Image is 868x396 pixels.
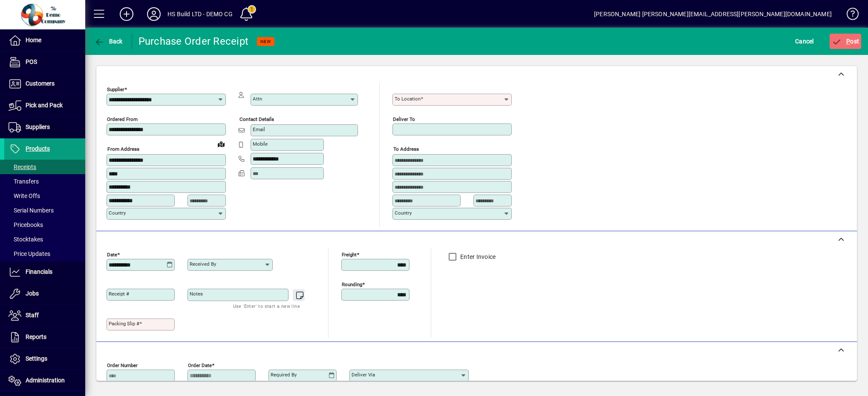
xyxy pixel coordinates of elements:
span: P [846,38,850,45]
span: Serial Numbers [9,207,54,214]
mat-label: Required by [271,372,297,378]
div: HS Build LTD - DEMO CG [167,7,233,21]
mat-label: Email [253,126,265,132]
span: Suppliers [26,123,50,130]
a: Stocktakes [4,232,85,247]
a: Jobs [4,283,85,304]
button: Profile [140,6,167,22]
mat-label: Receipt # [109,291,129,297]
a: Home [4,30,85,51]
button: Back [92,34,125,49]
a: Pick and Pack [4,95,85,116]
div: [PERSON_NAME] [PERSON_NAME][EMAIL_ADDRESS][PERSON_NAME][DOMAIN_NAME] [594,7,832,21]
mat-label: Deliver via [352,372,375,378]
span: Financials [26,268,52,275]
span: Receipts [9,164,36,170]
a: Knowledge Base [840,2,857,29]
mat-label: Order number [107,362,138,368]
a: Staff [4,305,85,326]
a: Pricebooks [4,218,85,232]
span: Settings [26,355,47,362]
button: Add [113,6,140,22]
span: Jobs [26,290,39,297]
span: Home [26,37,41,43]
span: Back [94,38,123,45]
mat-label: Packing Slip # [109,321,139,327]
a: View on map [214,137,228,151]
button: Cancel [793,34,816,49]
a: Transfers [4,174,85,189]
mat-label: Country [109,210,126,216]
span: Cancel [795,34,814,48]
a: Receipts [4,160,85,174]
span: Price Updates [9,250,50,257]
span: Stocktakes [9,236,43,243]
span: Pick and Pack [26,102,63,109]
span: Reports [26,333,46,340]
span: ost [832,38,859,45]
mat-label: To location [395,96,421,102]
mat-label: Mobile [253,141,268,147]
label: Enter Invoice [459,253,496,261]
a: Price Updates [4,247,85,261]
a: Financials [4,261,85,283]
a: Customers [4,73,85,95]
a: Administration [4,370,85,391]
mat-label: Received by [190,261,216,267]
mat-label: Attn [253,96,262,102]
a: Suppliers [4,117,85,138]
button: Post [830,34,862,49]
span: Write Offs [9,192,40,199]
app-page-header-button: Back [85,34,132,49]
mat-label: Rounding [342,281,362,287]
mat-label: Supplier [107,86,124,92]
span: Staff [26,312,39,319]
a: Settings [4,348,85,370]
mat-label: Ordered from [107,116,138,122]
mat-label: Deliver To [393,116,415,122]
span: Pricebooks [9,221,43,228]
span: Customers [26,80,55,87]
div: Purchase Order Receipt [138,34,249,48]
span: Products [26,145,50,152]
mat-label: Country [395,210,412,216]
mat-label: Freight [342,251,357,257]
a: POS [4,52,85,73]
span: Transfers [9,178,39,185]
a: Reports [4,327,85,348]
span: NEW [260,39,271,44]
span: POS [26,58,37,65]
a: Serial Numbers [4,203,85,218]
mat-hint: Use 'Enter' to start a new line [233,301,300,311]
mat-label: Date [107,251,117,257]
a: Write Offs [4,189,85,203]
span: Administration [26,377,65,384]
mat-label: Order date [188,362,212,368]
mat-label: Notes [190,291,203,297]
